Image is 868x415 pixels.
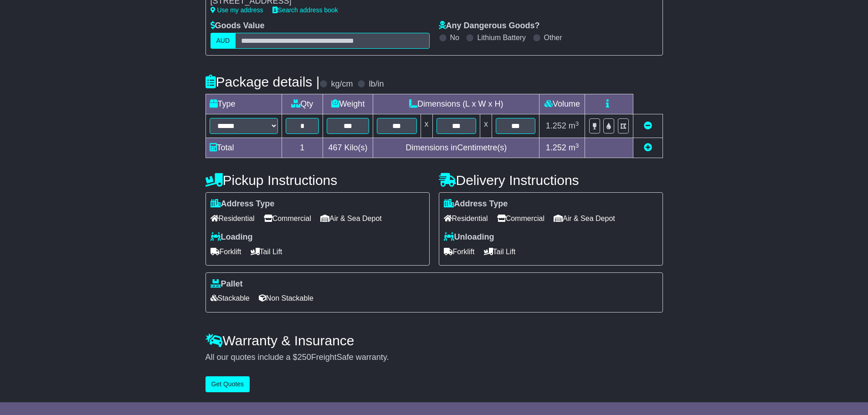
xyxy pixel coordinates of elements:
button: Get Quotes [205,376,250,392]
td: Total [205,138,282,158]
span: 467 [329,143,342,152]
h4: Pickup Instructions [205,173,430,188]
label: Any Dangerous Goods? [439,21,540,31]
td: Dimensions (L x W x H) [373,94,539,114]
span: Air & Sea Depot [554,211,615,225]
td: 1 [282,138,323,158]
span: 1.252 [546,121,566,130]
label: AUD [211,33,236,49]
span: Residential [211,211,255,225]
div: All our quotes include a $ FreightSafe warranty. [205,353,663,363]
a: Use my address [211,6,263,14]
span: 250 [298,353,311,362]
td: x [480,114,492,138]
span: Air & Sea Depot [320,211,382,225]
label: Loading [211,232,253,242]
sup: 3 [575,142,579,149]
label: Address Type [444,199,508,209]
h4: Delivery Instructions [439,173,663,188]
a: Add new item [644,143,652,152]
span: m [569,121,579,130]
span: Non Stackable [259,291,313,305]
td: Volume [539,94,585,114]
label: Goods Value [211,21,265,31]
span: Residential [444,211,488,225]
a: Remove this item [644,121,652,130]
span: 1.252 [546,143,566,152]
span: m [569,143,579,152]
label: Unloading [444,232,494,242]
label: Lithium Battery [477,33,526,42]
label: No [450,33,459,42]
label: lb/in [369,79,384,89]
label: Other [544,33,562,42]
h4: Warranty & Insurance [205,333,663,348]
h4: Package details | [205,74,320,89]
td: Kilo(s) [323,138,373,158]
span: Tail Lift [484,245,516,259]
td: x [421,114,432,138]
td: Weight [323,94,373,114]
span: Stackable [211,291,250,305]
a: Search address book [272,6,338,14]
span: Commercial [497,211,544,225]
span: Forklift [211,245,241,259]
td: Dimensions in Centimetre(s) [373,138,539,158]
sup: 3 [575,120,579,127]
span: Tail Lift [251,245,282,259]
span: Commercial [264,211,311,225]
span: Forklift [444,245,475,259]
label: kg/cm [331,79,353,89]
td: Type [205,94,282,114]
td: Qty [282,94,323,114]
label: Pallet [211,279,243,289]
label: Address Type [211,199,275,209]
